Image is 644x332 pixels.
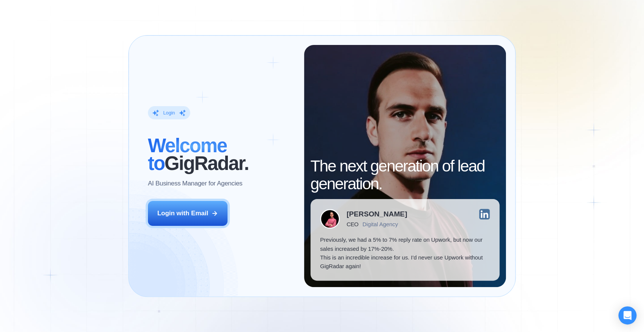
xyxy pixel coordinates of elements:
[148,179,242,188] p: AI Business Manager for Agencies
[163,110,175,116] div: Login
[148,137,294,173] h2: ‍ GigRadar.
[618,306,636,324] div: Open Intercom Messenger
[310,157,500,193] h2: The next generation of lead generation.
[148,135,227,174] span: Welcome to
[157,209,208,218] div: Login with Email
[347,221,358,227] div: CEO
[148,201,227,226] button: Login with Email
[363,221,398,227] div: Digital Agency
[347,210,407,218] div: [PERSON_NAME]
[320,235,490,271] p: Previously, we had a 5% to 7% reply rate on Upwork, but now our sales increased by 17%-20%. This ...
